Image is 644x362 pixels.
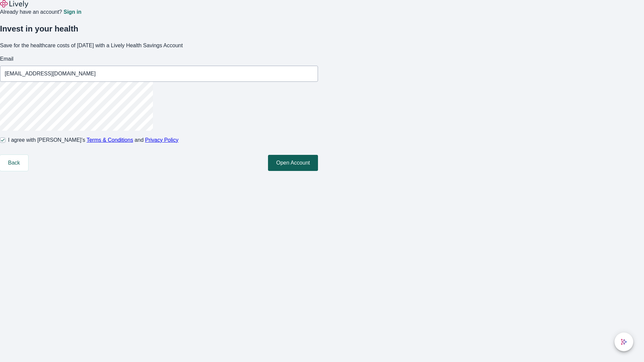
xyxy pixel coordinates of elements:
button: chat [614,333,633,351]
a: Terms & Conditions [87,137,133,143]
svg: Lively AI Assistant [621,339,627,345]
a: Sign in [63,9,81,15]
a: Privacy Policy [145,137,179,143]
span: I agree with [PERSON_NAME]’s and [8,136,178,144]
button: Open Account [268,155,318,171]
